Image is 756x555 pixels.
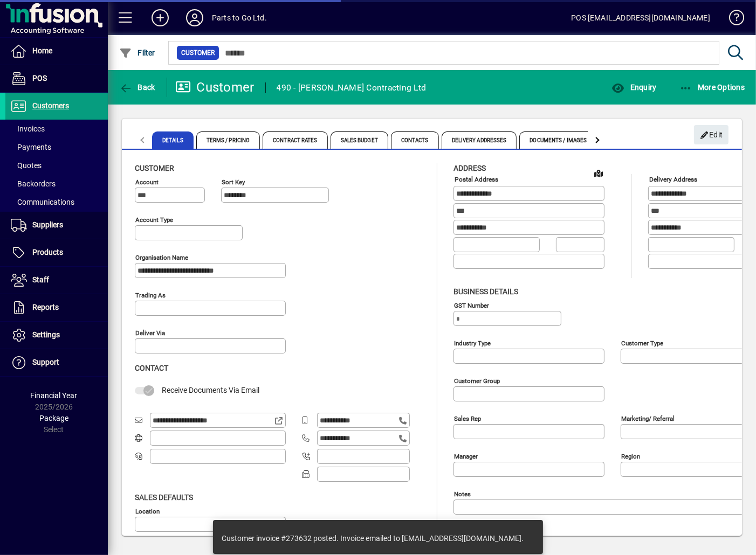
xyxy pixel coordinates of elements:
mat-label: Industry type [454,339,491,346]
span: POS [32,74,47,82]
mat-label: Account [135,178,159,186]
span: Details [152,131,194,149]
div: 490 - [PERSON_NAME] Contracting Ltd [277,79,427,96]
a: Home [5,38,108,65]
span: Customers [32,101,69,110]
span: Staff [32,275,49,284]
mat-label: Region [621,452,640,460]
span: Customer [135,164,174,172]
span: Customer [181,47,215,58]
mat-label: Location [135,507,160,515]
span: Address [453,164,486,172]
app-page-header-button: Back [108,78,167,97]
mat-label: Manager [454,452,478,460]
button: Filter [116,43,158,63]
span: Package [39,414,68,422]
span: Payments [11,143,51,151]
a: Knowledge Base [721,2,743,37]
span: Business details [453,287,518,296]
span: Back [119,83,155,92]
mat-label: Trading as [135,292,166,299]
a: Invoices [5,120,108,138]
div: Parts to Go Ltd. [212,9,267,26]
span: Contact [135,364,168,372]
a: Communications [5,193,108,211]
button: Enquiry [609,78,659,97]
span: Invoices [11,124,45,133]
span: Contract Rates [263,131,327,149]
span: Delivery Addresses [442,131,517,149]
a: Quotes [5,156,108,175]
span: Enquiry [611,83,656,92]
span: More Options [679,83,745,92]
mat-label: Deliver via [135,329,165,337]
a: Products [5,239,108,266]
span: Settings [32,330,60,339]
button: Back [116,78,158,97]
a: View on map [590,164,607,182]
span: Support [32,358,59,366]
span: Financial Year [31,391,78,400]
span: Suppliers [32,220,63,229]
mat-label: Customer group [454,377,500,384]
a: Support [5,349,108,376]
a: Payments [5,138,108,156]
span: Reports [32,303,59,311]
mat-label: Customer type [621,339,663,346]
div: Customer [175,79,255,96]
span: Sales defaults [135,493,193,502]
mat-label: Sales rep [454,414,481,422]
span: Home [32,46,52,55]
span: Quotes [11,161,42,170]
button: Edit [694,125,728,144]
a: Backorders [5,175,108,193]
div: POS [EMAIL_ADDRESS][DOMAIN_NAME] [571,9,710,26]
mat-label: Sort key [222,178,245,186]
mat-label: Organisation name [135,254,188,261]
span: Backorders [11,179,56,188]
a: Settings [5,322,108,349]
span: Terms / Pricing [196,131,260,149]
span: Filter [119,48,155,57]
mat-label: GST Number [454,301,489,309]
button: More Options [677,78,748,97]
a: POS [5,65,108,92]
span: Receive Documents Via Email [162,386,259,394]
div: Customer invoice #273632 posted. Invoice emailed to [EMAIL_ADDRESS][DOMAIN_NAME]. [222,533,524,544]
mat-label: Notes [454,490,471,497]
span: Documents / Images [519,131,597,149]
button: Add [143,8,177,27]
a: Suppliers [5,212,108,239]
mat-label: Marketing/ Referral [621,414,675,422]
span: Contacts [391,131,439,149]
button: Profile [177,8,212,27]
a: Staff [5,267,108,294]
a: Reports [5,294,108,321]
mat-label: Account Type [135,216,173,224]
span: Products [32,248,63,256]
span: Sales Budget [331,131,388,149]
span: Communications [11,198,74,206]
span: Edit [700,126,723,144]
